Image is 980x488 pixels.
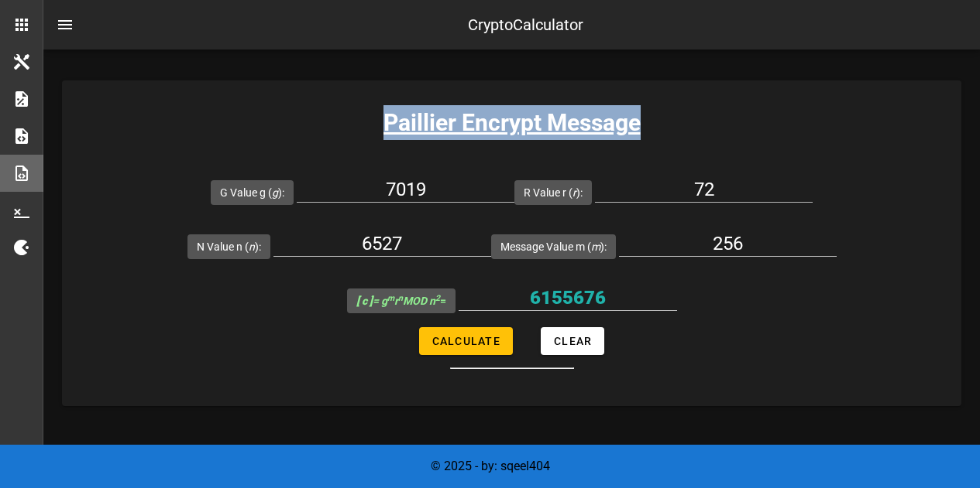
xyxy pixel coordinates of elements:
[356,295,373,307] b: [ c ]
[356,295,446,307] span: =
[468,13,583,36] div: CryptoCalculator
[356,295,440,307] i: = g r MOD n
[573,186,576,199] i: r
[500,239,607,254] label: Message Value m ( ):
[541,327,604,355] button: Clear
[432,335,500,347] span: Calculate
[197,239,261,254] label: N Value n ( ):
[272,186,278,199] i: g
[62,105,961,140] h3: Paillier Encrypt Message
[524,185,583,200] label: R Value r ( ):
[387,293,394,303] sup: m
[220,185,284,200] label: G Value g ( ):
[419,327,513,355] button: Calculate
[435,293,440,303] sup: 2
[398,293,403,303] sup: n
[249,241,255,253] i: n
[591,241,600,253] i: m
[431,459,550,473] span: © 2025 - by: sqeel404
[553,335,592,347] span: Clear
[46,6,84,43] button: nav-menu-toggle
